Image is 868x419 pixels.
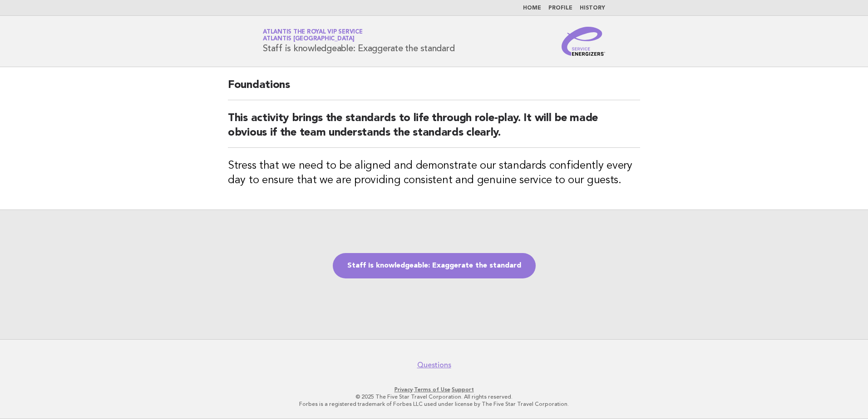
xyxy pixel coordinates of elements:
h1: Staff is knowledgeable: Exaggerate the standard [263,29,454,53]
a: Home [523,5,541,11]
a: Privacy [395,386,413,393]
h3: Stress that we need to be aligned and demonstrate our standards confidently every day to ensure t... [228,159,640,188]
a: Support [452,386,474,393]
p: · · [156,386,712,393]
a: Questions [417,361,451,370]
a: History [580,5,605,11]
a: Terms of Use [414,386,450,393]
h2: This activity brings the standards to life through role-play. It will be made obvious if the team... [228,111,640,148]
p: Forbes is a registered trademark of Forbes LLC used under license by The Five Star Travel Corpora... [156,400,712,408]
a: Atlantis the Royal VIP ServiceAtlantis [GEOGRAPHIC_DATA] [263,29,363,42]
img: Service Energizers [562,27,605,56]
a: Staff is knowledgeable: Exaggerate the standard [333,253,536,278]
a: Profile [548,5,572,11]
span: Atlantis [GEOGRAPHIC_DATA] [263,36,355,42]
h2: Foundations [228,78,640,100]
p: © 2025 The Five Star Travel Corporation. All rights reserved. [156,393,712,400]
